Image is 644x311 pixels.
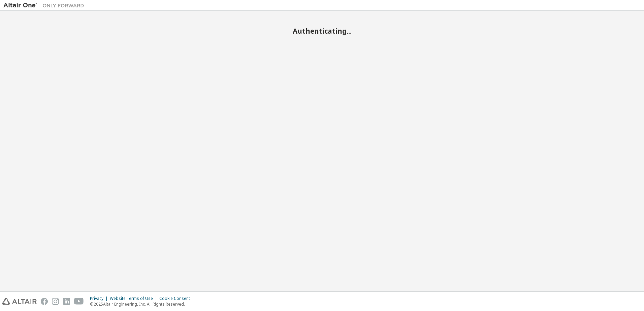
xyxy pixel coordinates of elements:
[110,296,159,301] div: Website Terms of Use
[90,301,194,307] p: © 2025 Altair Engineering, Inc. All Rights Reserved.
[63,298,70,305] img: linkedin.svg
[3,27,641,35] h2: Authenticating...
[2,298,37,305] img: altair_logo.svg
[41,298,48,305] img: facebook.svg
[52,298,59,305] img: instagram.svg
[3,2,88,9] img: Altair One
[159,296,194,301] div: Cookie Consent
[74,298,84,305] img: youtube.svg
[90,296,110,301] div: Privacy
